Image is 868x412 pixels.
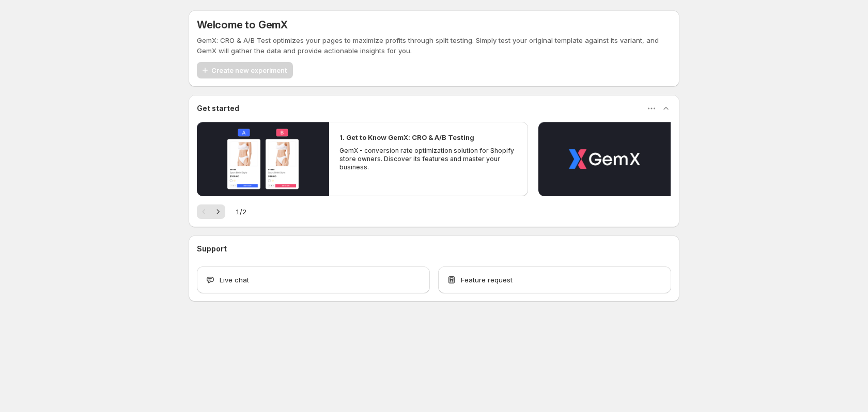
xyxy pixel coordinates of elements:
h2: 1. Get to Know GemX: CRO & A/B Testing [339,132,474,142]
button: Play video [538,122,671,196]
p: GemX - conversion rate optimization solution for Shopify store owners. Discover its features and ... [339,147,517,171]
span: 1 / 2 [236,207,246,217]
h3: Support [197,244,227,254]
button: Next [211,204,225,219]
button: Play video [197,122,329,196]
nav: Pagination [197,204,225,219]
span: Live chat [220,275,249,285]
span: Feature request [461,275,513,285]
h5: Welcome to GemX [197,19,288,31]
p: GemX: CRO & A/B Test optimizes your pages to maximize profits through split testing. Simply test ... [197,35,671,56]
h3: Get started [197,103,239,114]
